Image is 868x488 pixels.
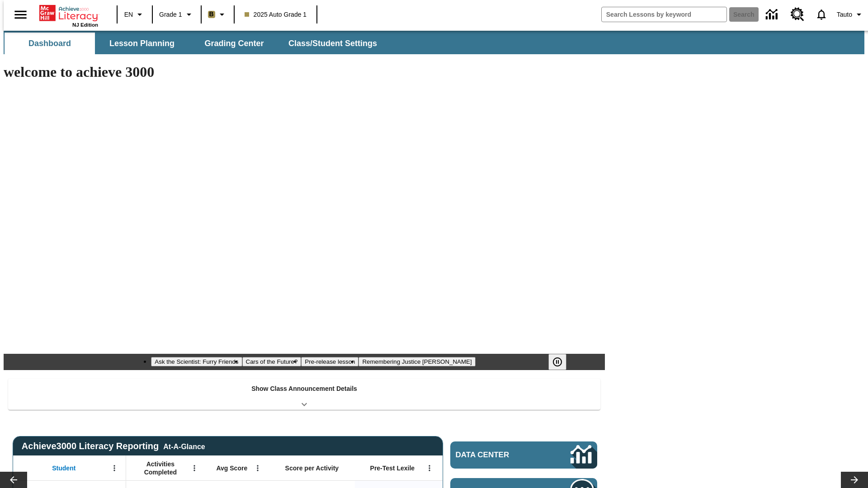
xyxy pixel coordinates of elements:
[548,354,576,370] div: Pause
[97,33,187,54] button: Lesson Planning
[7,1,34,28] button: Open side menu
[159,10,182,19] span: Grade 1
[8,379,600,410] div: Show Class Announcement Details
[456,450,540,460] span: Data Center
[39,4,98,22] a: Home
[841,472,868,488] button: Lesson carousel, Next
[602,7,726,22] input: search field
[251,461,264,475] button: Open Menu
[189,33,279,54] button: Grading Center
[833,6,868,23] button: Profile/Settings
[39,3,98,28] div: Home
[760,2,785,27] a: Data Center
[4,33,385,54] div: SubNavbar
[163,441,205,451] div: At-A-Glance
[156,6,198,23] button: Grade: Grade 1, Select a grade
[370,464,415,472] span: Pre-Test Lexile
[548,354,566,370] button: Pause
[108,461,121,475] button: Open Menu
[837,10,852,19] span: Tauto
[4,31,864,54] div: SubNavbar
[359,357,475,366] button: Slide 4 Remembering Justice O'Connor
[423,461,436,475] button: Open Menu
[450,441,597,469] a: Data Center
[204,6,231,23] button: Boost Class color is light brown. Change class color
[242,357,302,366] button: Slide 2 Cars of the Future?
[251,384,357,394] p: Show Class Announcement Details
[151,357,242,366] button: Slide 1 Ask the Scientist: Furry Friends
[810,3,833,26] a: Notifications
[285,464,339,472] span: Score per Activity
[131,460,190,476] span: Activities Completed
[209,9,214,20] span: B
[301,357,359,366] button: Slide 3 Pre-release lesson
[281,33,384,54] button: Class/Student Settings
[785,2,810,27] a: Resource Center, Will open in new tab
[124,10,133,19] span: EN
[216,464,247,472] span: Avg Score
[5,33,95,54] button: Dashboard
[245,10,307,19] span: 2025 Auto Grade 1
[188,461,201,475] button: Open Menu
[72,22,98,28] span: NJ Edition
[4,64,605,80] h1: welcome to achieve 3000
[120,6,149,23] button: Language: EN, Select a language
[22,441,205,451] span: Achieve3000 Literacy Reporting
[52,464,75,472] span: Student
